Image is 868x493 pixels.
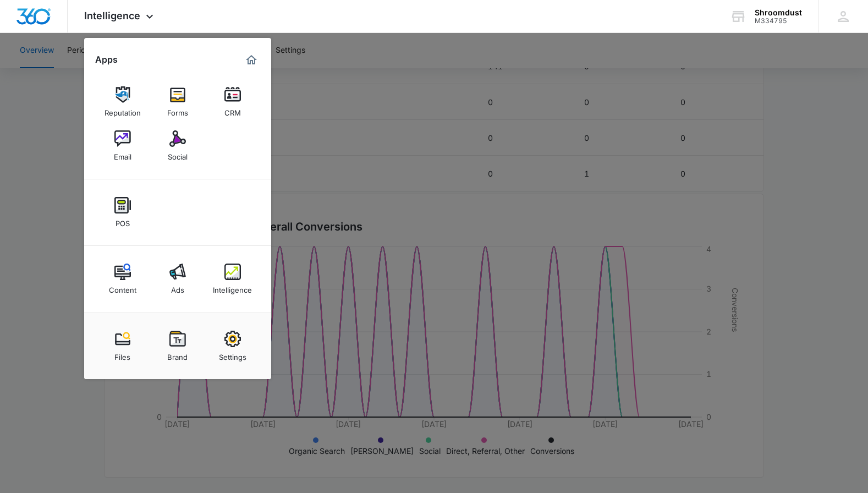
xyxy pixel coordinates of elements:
a: Content [102,258,144,300]
a: CRM [212,81,254,123]
div: Content [109,280,136,294]
div: account id [755,17,802,25]
div: Email [114,147,131,161]
div: Settings [219,347,246,361]
div: POS [116,213,130,228]
a: Ads [157,258,199,300]
a: Intelligence [212,258,254,300]
a: POS [102,191,144,233]
a: Brand [157,325,199,367]
a: Marketing 360® Dashboard [243,51,260,69]
h2: Apps [95,54,118,65]
div: Reputation [105,103,141,117]
a: Forms [157,81,199,123]
div: CRM [224,103,241,117]
div: Intelligence [213,280,252,294]
a: Social [157,125,199,167]
div: account name [755,8,802,17]
div: Social [168,147,188,161]
div: Ads [171,280,184,294]
a: Reputation [102,81,144,123]
div: Forms [167,103,188,117]
div: Files [114,347,130,361]
span: Intelligence [84,10,140,21]
a: Settings [212,325,254,367]
a: Files [102,325,144,367]
a: Email [102,125,144,167]
div: Brand [167,347,188,361]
